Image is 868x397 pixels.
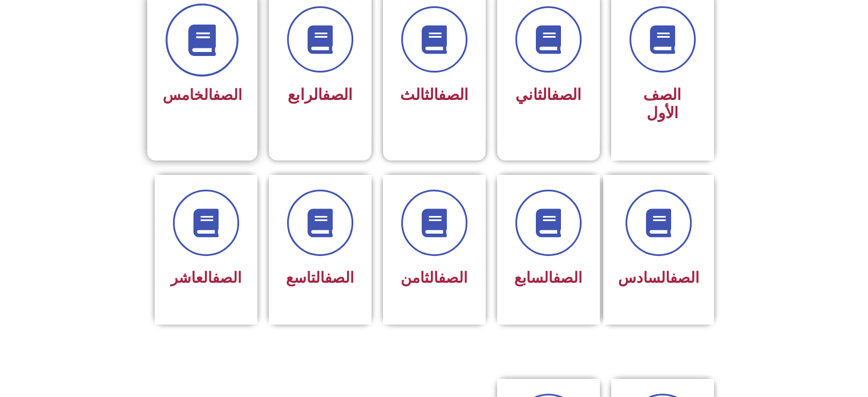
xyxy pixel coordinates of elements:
span: الصف الأول [643,86,681,122]
a: الصف [213,86,242,103]
a: الصف [325,269,354,286]
span: السابع [514,269,582,286]
span: الرابع [288,86,353,104]
span: الثامن [401,269,467,286]
a: الصف [212,269,241,286]
a: الصف [553,269,582,286]
span: التاسع [286,269,354,286]
span: الخامس [163,86,242,103]
a: الصف [670,269,699,286]
a: الصف [438,269,467,286]
span: الثالث [400,86,469,104]
span: العاشر [171,269,241,286]
a: الصف [322,86,353,104]
a: الصف [551,86,582,104]
span: الثاني [515,86,582,104]
span: السادس [618,269,699,286]
a: الصف [438,86,469,104]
